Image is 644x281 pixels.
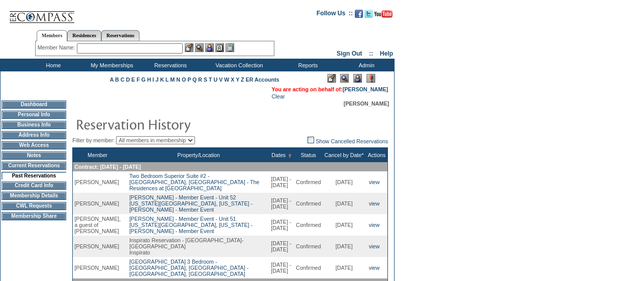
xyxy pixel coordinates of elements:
[160,76,164,83] a: K
[365,10,373,18] img: Follow us on Twitter
[336,59,395,71] td: Admin
[147,76,151,83] a: H
[81,59,140,71] td: My Memberships
[192,76,197,83] a: Q
[269,214,294,236] td: [DATE] - [DATE]
[2,172,66,180] td: Past Reservations
[38,43,77,52] div: Member Name:
[271,86,388,92] span: You are acting on behalf of:
[2,202,66,210] td: CWL Requests
[155,76,158,83] a: J
[2,100,66,109] td: Dashboard
[153,76,154,83] a: I
[369,200,379,207] a: view
[269,236,294,257] td: [DATE] - [DATE]
[176,76,180,83] a: N
[129,173,259,191] a: Two Bedroom Superior Suite #2 -[GEOGRAPHIC_DATA], [GEOGRAPHIC_DATA] - The Residences at [GEOGRAPH...
[355,10,363,18] img: Become our fan on Facebook
[115,76,119,83] a: B
[2,182,66,190] td: Credit Card Info
[294,214,322,236] td: Confirmed
[286,154,292,158] img: Ascending
[269,193,294,214] td: [DATE] - [DATE]
[380,50,393,57] a: Help
[337,50,362,57] a: Sign Out
[72,137,115,143] span: Filter by member:
[277,59,336,71] td: Reports
[37,30,68,41] a: Members
[322,236,366,257] td: [DATE]
[2,121,66,129] td: Business Info
[322,171,366,193] td: [DATE]
[327,74,336,83] img: Edit Mode
[209,76,212,83] a: T
[317,9,353,21] td: Follow Us ::
[369,265,379,271] a: view
[110,76,114,83] a: A
[294,171,322,193] td: Confirmed
[369,50,373,57] span: ::
[129,216,253,234] a: [PERSON_NAME] - Member Event - Unit 51[US_STATE][GEOGRAPHIC_DATA], [US_STATE] - [PERSON_NAME] - M...
[129,237,244,256] span: Inspirato Reservation - [GEOGRAPHIC_DATA]-[GEOGRAPHIC_DATA] Inspirato
[129,259,248,277] a: [GEOGRAPHIC_DATA] 3 Bedroom -[GEOGRAPHIC_DATA], [GEOGRAPHIC_DATA] - [GEOGRAPHIC_DATA], [GEOGRAPHI...
[269,257,294,278] td: [DATE] - [DATE]
[369,222,379,228] a: view
[2,131,66,139] td: Address Info
[269,171,294,193] td: [DATE] - [DATE]
[365,13,373,19] a: Follow us on Twitter
[136,76,140,83] a: F
[322,214,366,236] td: [DATE]
[219,76,222,83] a: V
[126,76,130,83] a: D
[374,10,393,18] img: Subscribe to our YouTube Channel
[2,162,66,170] td: Current Reservations
[9,3,75,23] img: Compass Home
[271,93,285,99] a: Clear
[73,214,122,236] td: [PERSON_NAME], a guest of [PERSON_NAME]
[322,193,366,214] td: [DATE]
[294,236,322,257] td: Confirmed
[73,236,122,257] td: [PERSON_NAME]
[140,59,199,71] td: Reservations
[205,43,214,52] img: Impersonate
[294,193,322,214] td: Confirmed
[241,76,244,83] a: Z
[214,76,218,83] a: U
[185,43,193,52] img: b_edit.gif
[204,76,207,83] a: S
[23,59,81,71] td: Home
[187,76,191,83] a: P
[2,141,66,149] td: Web Access
[121,76,125,83] a: C
[88,152,107,158] a: Member
[294,257,322,278] td: Confirmed
[226,43,234,52] img: b_calculator.gif
[129,194,253,213] a: [PERSON_NAME] - Member Event - Unit 52[US_STATE][GEOGRAPHIC_DATA], [US_STATE] - [PERSON_NAME] - M...
[195,43,204,52] img: View
[246,76,279,83] a: ER Accounts
[67,30,101,41] a: Residences
[165,76,169,83] a: L
[199,59,277,71] td: Vacation Collection
[344,100,389,107] span: [PERSON_NAME]
[353,74,362,83] img: Impersonate
[369,179,379,185] a: view
[340,74,349,83] img: View Mode
[367,74,375,83] img: Log Concern/Member Elevation
[182,76,186,83] a: O
[75,114,279,134] img: pgTtlResHistory.gif
[101,30,139,41] a: Reservations
[142,76,146,83] a: G
[322,257,366,278] td: [DATE]
[2,192,66,200] td: Membership Details
[343,86,388,92] a: [PERSON_NAME]
[355,13,363,19] a: Become our fan on Facebook
[2,111,66,119] td: Personal Info
[369,243,379,249] a: view
[215,43,224,52] img: Reservations
[2,151,66,160] td: Notes
[73,193,122,214] td: [PERSON_NAME]
[2,212,66,220] td: Membership Share
[374,13,393,19] a: Subscribe to our YouTube Channel
[231,76,234,83] a: X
